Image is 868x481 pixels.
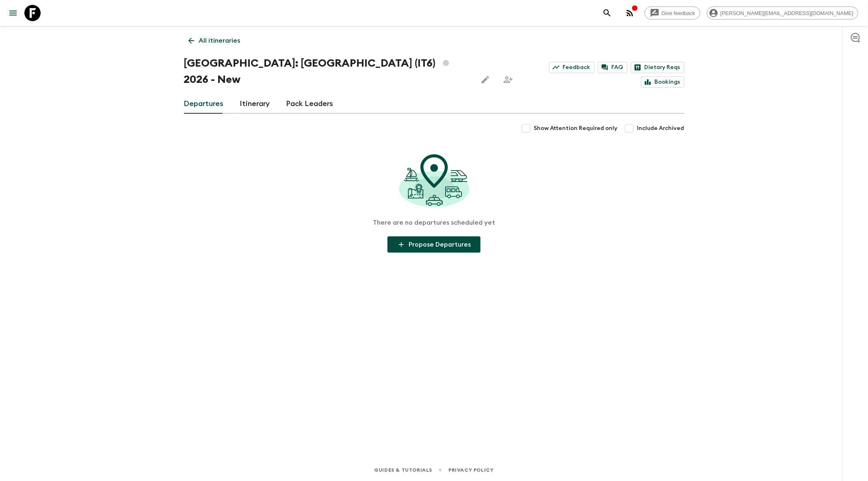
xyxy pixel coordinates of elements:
[657,10,700,16] span: Give feedback
[199,36,240,45] p: All itineraries
[5,5,21,21] button: menu
[534,124,618,132] span: Show Attention Required only
[631,62,684,73] a: Dietary Reqs
[716,10,858,16] span: [PERSON_NAME][EMAIL_ADDRESS][DOMAIN_NAME]
[500,71,516,88] span: Share this itinerary
[184,94,224,114] a: Departures
[374,466,432,474] a: Guides & Tutorials
[240,94,270,114] a: Itinerary
[184,32,245,49] a: All itineraries
[599,5,615,21] button: search adventures
[184,55,471,88] h1: [GEOGRAPHIC_DATA]: [GEOGRAPHIC_DATA] (IT6) 2026 - New
[598,62,628,73] a: FAQ
[387,236,481,253] button: Propose Departures
[637,124,684,132] span: Include Archived
[549,62,595,73] a: Feedback
[707,6,858,19] div: [PERSON_NAME][EMAIL_ADDRESS][DOMAIN_NAME]
[373,219,495,227] p: There are no departures scheduled yet
[286,94,333,114] a: Pack Leaders
[477,71,494,88] button: Edit this itinerary
[448,466,494,474] a: Privacy Policy
[641,76,684,88] a: Bookings
[645,6,700,19] a: Give feedback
